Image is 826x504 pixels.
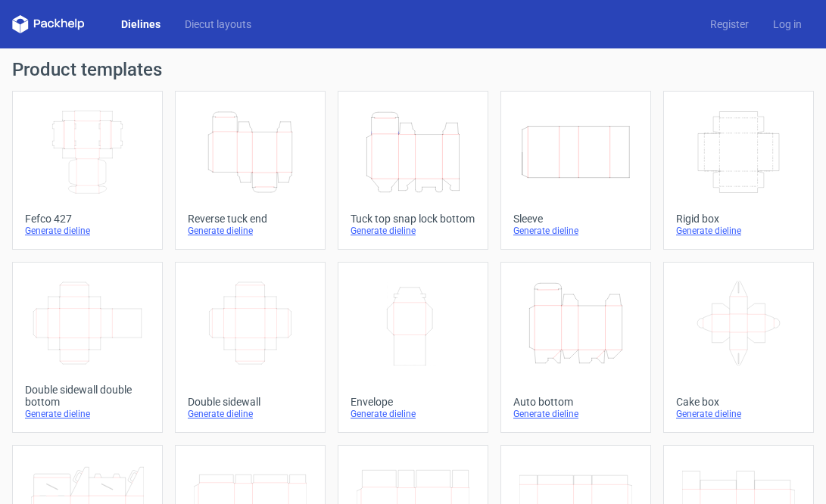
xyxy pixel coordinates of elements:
a: Reverse tuck endGenerate dieline [175,91,326,250]
div: Generate dieline [351,225,475,237]
div: Generate dieline [513,225,638,237]
a: Fefco 427Generate dieline [12,91,163,250]
a: Double sidewallGenerate dieline [175,262,326,433]
a: Register [698,17,761,32]
div: Generate dieline [188,225,313,237]
a: Cake boxGenerate dieline [663,262,814,433]
div: Fefco 427 [25,213,150,225]
div: Double sidewall double bottom [25,384,150,408]
div: Tuck top snap lock bottom [351,213,475,225]
div: Generate dieline [188,408,313,420]
div: Generate dieline [25,225,150,237]
div: Rigid box [676,213,801,225]
a: Dielines [109,17,173,32]
a: Log in [761,17,814,32]
div: Generate dieline [25,408,150,420]
div: Generate dieline [351,408,475,420]
div: Reverse tuck end [188,213,313,225]
a: Diecut layouts [173,17,263,32]
div: Auto bottom [513,396,638,408]
a: EnvelopeGenerate dieline [338,262,488,433]
div: Generate dieline [676,225,801,237]
h1: Product templates [12,61,814,79]
div: Generate dieline [676,408,801,420]
a: Rigid boxGenerate dieline [663,91,814,250]
div: Envelope [351,396,475,408]
a: SleeveGenerate dieline [500,91,651,250]
div: Sleeve [513,213,638,225]
a: Tuck top snap lock bottomGenerate dieline [338,91,488,250]
div: Double sidewall [188,396,313,408]
div: Cake box [676,396,801,408]
a: Double sidewall double bottomGenerate dieline [12,262,163,433]
div: Generate dieline [513,408,638,420]
a: Auto bottomGenerate dieline [500,262,651,433]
